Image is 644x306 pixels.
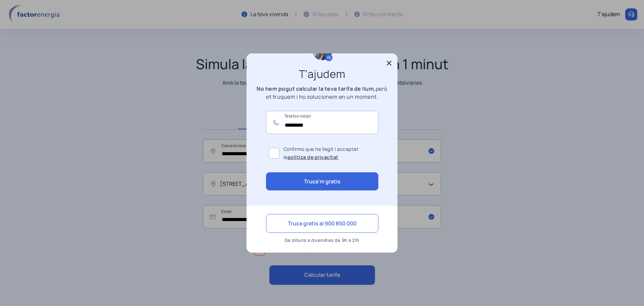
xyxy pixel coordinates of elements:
b: No hem pogut calcular la teva tarifa de llum, [257,85,376,92]
button: Truca gratis al 900 850 000 [266,214,378,233]
button: Truca'm gratis [266,172,378,190]
span: Confirmo que he llegit i acceptat la [283,145,376,161]
p: De dilluns a divendres de 9h a 21h [266,236,378,244]
h3: T'ajudem [262,70,382,78]
a: política de privacitat [287,154,338,160]
p: però et truquem i ho solucionem en un moment. [255,85,389,101]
